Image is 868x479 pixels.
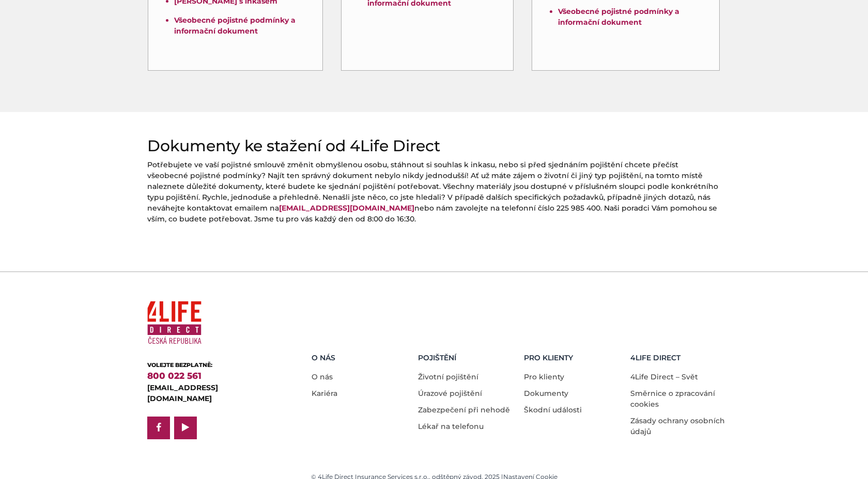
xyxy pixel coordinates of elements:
a: Kariéra [312,389,337,398]
div: VOLEJTE BEZPLATNĚ: [147,361,279,370]
a: Lékař na telefonu [418,422,484,431]
a: Úrazové pojištění [418,389,482,398]
a: [EMAIL_ADDRESS][DOMAIN_NAME] [279,203,414,213]
a: O nás [312,372,333,381]
a: Pro klienty [524,372,564,381]
a: [EMAIL_ADDRESS][DOMAIN_NAME] [147,383,218,403]
h2: Dokumenty ke stažení od 4Life Direct [147,137,721,155]
a: 4Life Direct – Svět [630,372,698,381]
a: Životní pojištění [418,372,478,381]
h5: Pojištění [418,354,517,362]
a: Dokumenty [524,389,568,398]
a: Škodní události [524,405,582,414]
h5: Pro Klienty [524,354,623,362]
img: 4Life Direct Česká republika logo [147,297,202,349]
a: Zabezpečení při nehodě [418,405,510,414]
a: Zásady ochrany osobních údajů [630,416,725,436]
a: 800 022 561 [147,371,202,381]
h5: O nás [312,354,410,362]
h5: 4LIFE DIRECT [630,354,729,362]
a: Všeobecné pojistné podmínky a informační dokument [174,15,296,36]
p: Potřebujete ve vaší pojistné smlouvě změnit obmyšlenou osobu, stáhnout si souhlas k inkasu, nebo ... [147,159,721,225]
a: Směrnice o zpracování cookies [630,389,715,409]
a: Všeobecné pojistné podmínky a informační dokument [558,7,679,27]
